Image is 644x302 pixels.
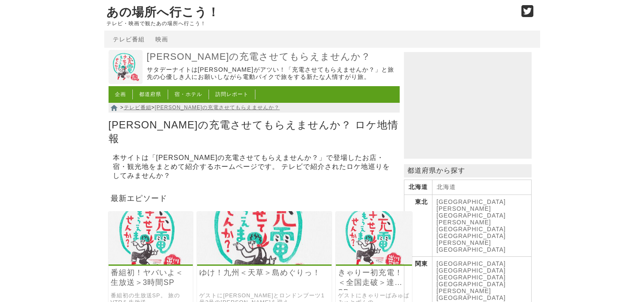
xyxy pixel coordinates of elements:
[197,258,332,266] a: 出川哲朗の充電させてもらえませんか？ ルンルンッ天草”島めぐり”！富岡城から絶景夕日パワスポ目指して114㌔！絶品グルメだらけなんですが千秋もロンブー亮も腹ペコでヤバいよ²SP
[437,232,506,239] a: [GEOGRAPHIC_DATA]
[437,219,506,232] a: [PERSON_NAME][GEOGRAPHIC_DATA]
[437,287,506,301] a: [PERSON_NAME][GEOGRAPHIC_DATA]
[109,50,143,84] img: 出川哲朗の充電させてもらえませんか？
[175,91,202,97] a: 宿・ホテル
[437,260,506,267] a: [GEOGRAPHIC_DATA]
[437,239,506,253] a: [PERSON_NAME][GEOGRAPHIC_DATA]
[109,103,400,113] nav: > >
[109,191,400,205] h2: 最新エピソード
[113,151,395,183] p: 本サイトは「[PERSON_NAME]の充電させてもらえませんか？」で登場したお店・宿・観光地をまとめて紹介するホームページです。 テレビで紹介されたロケ地巡りをしてみませんか？
[437,281,506,287] a: [GEOGRAPHIC_DATA]
[155,105,280,110] a: [PERSON_NAME]の充電させてもらえませんか？
[109,78,143,85] a: 出川哲朗の充電させてもらえませんか？
[115,91,126,97] a: 企画
[521,10,534,17] a: Twitter (@go_thesights)
[437,198,506,205] a: [GEOGRAPHIC_DATA]
[109,116,400,147] h1: [PERSON_NAME]の充電させてもらえませんか？ ロケ地情報
[336,211,412,264] img: icon-320px.png
[437,205,506,219] a: [PERSON_NAME][GEOGRAPHIC_DATA]
[147,66,398,81] p: サタデーナイトは[PERSON_NAME]がアツい！「充電させてもらえませんか？」と旅先の心優しき人にお願いしながら電動バイクで旅をする新たな人情すがり旅。
[147,51,398,63] a: [PERSON_NAME]の充電させてもらえませんか？
[111,268,191,287] a: 番組初！ヤバいよ＜生放送＞3時間SP
[155,36,168,43] a: 映画
[404,180,432,195] th: 北海道
[113,36,145,43] a: テレビ番組
[437,267,506,274] a: [GEOGRAPHIC_DATA]
[404,164,532,177] p: 都道府県から探す
[199,268,329,278] a: ゆけ！九州＜天草＞島めぐりっ！
[109,258,193,266] a: 出川哲朗の充電させてもらえませんか？ ワォ！”生放送”で一緒に充電みてねSPだッ！温泉天国”日田街道”をパワスポ宇戸の庄から131㌔！ですが…初の生放送に哲朗もドキドキでヤバいよ²SP
[215,91,249,97] a: 訪問レポート
[336,258,412,266] a: 出川哲朗の充電させてもらえませんか？ ついに宮城県で全国制覇！絶景の紅葉街道”金色の鳴子峡”から”日本三景松島”までズズーっと108㌔！きゃりーぱみゅぱみゅが初登場で飯尾も絶好調！ヤバいよ²SP
[404,195,432,257] th: 東北
[106,6,220,19] a: あの場所へ行こう！
[197,211,332,264] img: icon-320px.png
[437,274,506,281] a: [GEOGRAPHIC_DATA]
[437,183,456,190] a: 北海道
[139,91,161,97] a: 都道府県
[109,211,193,264] img: icon-320px.png
[338,268,410,287] a: きゃりー初充電！＜全国走破＞達成SP
[106,20,512,26] p: テレビ・映画で観たあの場所へ行こう！
[404,52,532,159] iframe: Advertisement
[124,105,152,110] a: テレビ番組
